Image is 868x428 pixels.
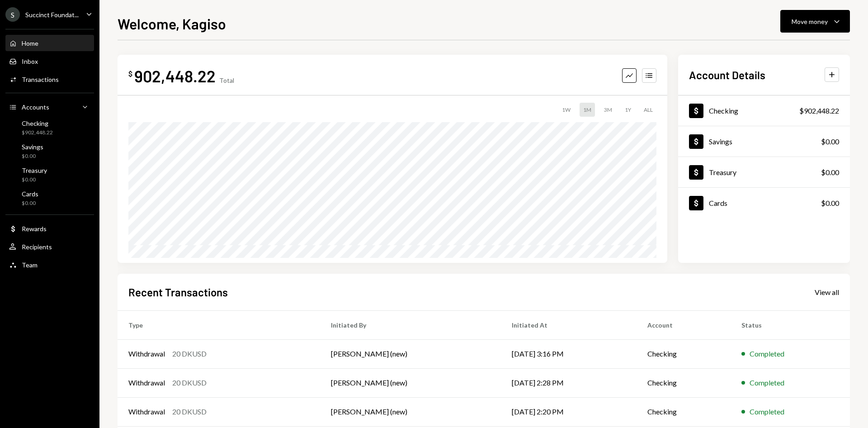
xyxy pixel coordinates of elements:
[128,285,228,300] h2: Recent Transactions
[580,103,595,117] div: 1M
[22,166,47,174] div: Treasury
[678,188,850,218] a: Cards$0.00
[600,103,616,117] div: 3M
[320,397,501,426] td: [PERSON_NAME] (new)
[501,397,637,426] td: [DATE] 2:20 PM
[5,187,94,209] a: Cards$0.00
[640,103,656,117] div: ALL
[815,287,839,297] a: View all
[128,406,165,417] div: Withdrawal
[22,152,43,160] div: $0.00
[821,198,839,209] div: $0.00
[22,119,53,127] div: Checking
[320,310,501,339] th: Initiated By
[22,190,38,198] div: Cards
[172,348,207,359] div: 20 DKUSD
[821,136,839,147] div: $0.00
[709,137,732,146] div: Savings
[22,200,38,207] div: $0.00
[134,66,216,86] div: 902,448.22
[172,406,207,417] div: 20 DKUSD
[821,167,839,178] div: $0.00
[799,105,839,116] div: $902,448.22
[501,310,637,339] th: Initiated At
[780,10,850,33] button: Move money
[750,377,784,388] div: Completed
[25,11,79,19] div: Succinct Foundat...
[750,406,784,417] div: Completed
[5,71,94,87] a: Transactions
[709,199,727,207] div: Cards
[750,348,784,359] div: Completed
[219,76,234,84] div: Total
[5,140,94,162] a: Savings$0.00
[22,129,53,137] div: $902,448.22
[5,35,94,51] a: Home
[5,257,94,273] a: Team
[128,69,132,78] div: $
[22,57,38,65] div: Inbox
[118,14,226,33] h1: Welcome, Kagiso
[731,310,850,339] th: Status
[118,310,320,339] th: Type
[678,157,850,187] a: Treasury$0.00
[5,99,94,115] a: Accounts
[792,17,828,26] div: Move money
[637,310,731,339] th: Account
[320,339,501,368] td: [PERSON_NAME] (new)
[22,76,59,83] div: Transactions
[128,377,165,388] div: Withdrawal
[22,143,43,151] div: Savings
[815,288,839,297] div: View all
[22,103,49,111] div: Accounts
[558,103,574,117] div: 1W
[22,243,52,251] div: Recipients
[637,368,731,397] td: Checking
[501,368,637,397] td: [DATE] 2:28 PM
[678,95,850,126] a: Checking$902,448.22
[709,168,736,176] div: Treasury
[128,348,165,359] div: Withdrawal
[172,377,207,388] div: 20 DKUSD
[621,103,635,117] div: 1Y
[5,7,20,22] div: S
[320,368,501,397] td: [PERSON_NAME] (new)
[22,261,38,269] div: Team
[689,67,765,82] h2: Account Details
[5,220,94,237] a: Rewards
[22,225,47,233] div: Rewards
[5,117,94,138] a: Checking$902,448.22
[678,126,850,157] a: Savings$0.00
[5,53,94,69] a: Inbox
[637,397,731,426] td: Checking
[5,164,94,185] a: Treasury$0.00
[22,176,47,184] div: $0.00
[501,339,637,368] td: [DATE] 3:16 PM
[709,106,738,115] div: Checking
[5,238,94,255] a: Recipients
[637,339,731,368] td: Checking
[22,39,38,47] div: Home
